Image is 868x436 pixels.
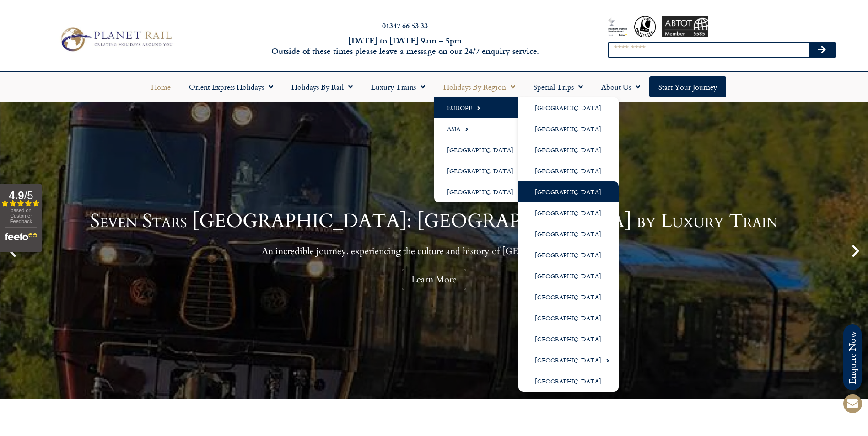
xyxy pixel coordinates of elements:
a: [GEOGRAPHIC_DATA] [518,350,619,371]
a: [GEOGRAPHIC_DATA] [518,287,619,308]
a: Special Trips [524,76,592,97]
a: Luxury Trains [362,76,434,97]
a: Asia [434,118,531,139]
p: An incredible journey, experiencing the culture and history of [GEOGRAPHIC_DATA]. [90,245,778,257]
nav: Menu [5,76,863,97]
img: Planet Rail Train Holidays Logo [56,25,175,54]
button: Search [809,43,835,57]
a: [GEOGRAPHIC_DATA] [518,118,619,139]
a: [GEOGRAPHIC_DATA] [518,181,619,202]
a: [GEOGRAPHIC_DATA] [434,181,531,202]
a: [GEOGRAPHIC_DATA] [518,245,619,266]
a: Start your Journey [649,76,726,97]
h6: [DATE] to [DATE] 9am – 5pm Outside of these times please leave a message on our 24/7 enquiry serv... [234,35,577,57]
a: Holidays by Region [434,76,524,97]
a: [GEOGRAPHIC_DATA] [518,160,619,181]
a: Learn More [402,269,466,290]
a: [GEOGRAPHIC_DATA] [518,266,619,287]
div: Next slide [848,243,863,259]
a: Holidays by Rail [282,76,362,97]
a: [GEOGRAPHIC_DATA] [518,223,619,245]
h1: Seven Stars [GEOGRAPHIC_DATA]: [GEOGRAPHIC_DATA] by Luxury Train [90,212,778,231]
a: [GEOGRAPHIC_DATA] [434,160,531,181]
a: About Us [592,76,649,97]
a: Orient Express Holidays [180,76,282,97]
a: [GEOGRAPHIC_DATA] [518,329,619,350]
a: [GEOGRAPHIC_DATA] [518,308,619,329]
ul: Europe [518,97,619,392]
a: [GEOGRAPHIC_DATA] [518,97,619,118]
a: [GEOGRAPHIC_DATA] [518,139,619,160]
a: [GEOGRAPHIC_DATA] [518,202,619,223]
a: Home [142,76,180,97]
a: [GEOGRAPHIC_DATA] [434,139,531,160]
a: Europe [434,97,531,118]
a: [GEOGRAPHIC_DATA] [518,371,619,392]
a: 01347 66 53 33 [382,20,428,31]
